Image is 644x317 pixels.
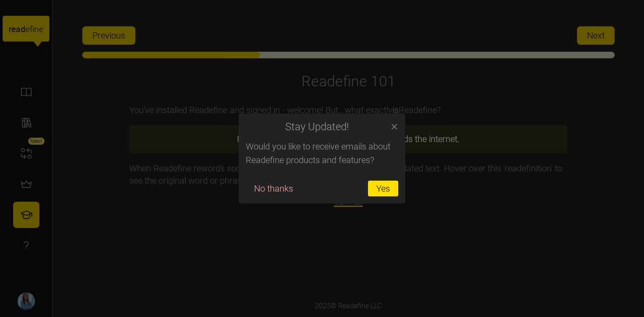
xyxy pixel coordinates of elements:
span: No thanks [254,181,293,196]
button: Yes [368,181,398,196]
h2: Stay Updated! [246,121,388,132]
span: Yes [376,181,390,196]
p: Would you like to receive emails about Readefine products and features? [246,140,398,167]
button: No thanks [246,181,301,196]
